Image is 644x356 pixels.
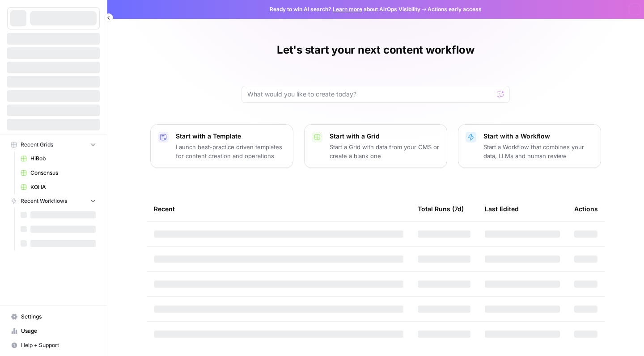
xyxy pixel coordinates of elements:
[7,324,100,338] a: Usage
[330,142,440,160] p: Start a Grid with data from your CMS or create a blank one
[7,194,100,208] button: Recent Workflows
[17,166,100,180] a: Consensus
[418,197,464,221] div: Total Runs (7d)
[30,155,96,163] span: HiBob
[7,138,100,151] button: Recent Grids
[333,6,362,13] a: Learn more
[428,5,482,13] span: Actions early access
[458,124,601,168] button: Start with a WorkflowStart a Workflow that combines your data, LLMs and human review
[330,132,440,141] p: Start with a Grid
[270,5,420,13] span: Ready to win AI search? about AirOps Visibility
[304,124,447,168] button: Start with a GridStart a Grid with data from your CMS or create a blank one
[574,197,598,221] div: Actions
[7,310,100,324] a: Settings
[30,169,96,177] span: Consensus
[150,124,293,168] button: Start with a TemplateLaunch best-practice driven templates for content creation and operations
[485,197,519,221] div: Last Edited
[21,141,53,149] span: Recent Grids
[7,338,100,352] button: Help + Support
[483,132,593,141] p: Start with a Workflow
[21,341,96,349] span: Help + Support
[277,43,475,57] h1: Let's start your next content workflow
[30,183,96,191] span: KOHA
[21,313,96,321] span: Settings
[21,197,67,205] span: Recent Workflows
[17,180,100,194] a: KOHA
[176,142,286,160] p: Launch best-practice driven templates for content creation and operations
[17,151,100,166] a: HiBob
[247,90,493,99] input: What would you like to create today?
[176,132,286,141] p: Start with a Template
[483,142,593,160] p: Start a Workflow that combines your data, LLMs and human review
[21,327,96,335] span: Usage
[154,197,403,221] div: Recent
